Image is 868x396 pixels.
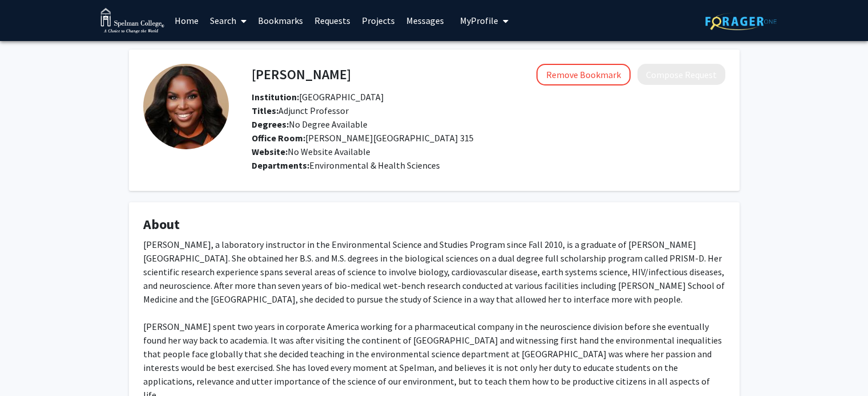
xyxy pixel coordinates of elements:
a: Bookmarks [252,1,309,40]
h4: [PERSON_NAME] [252,64,351,85]
span: [PERSON_NAME][GEOGRAPHIC_DATA] 315 [252,132,474,144]
iframe: Chat [9,345,49,387]
span: Adjunct Professor [252,105,349,116]
a: Projects [356,1,401,40]
button: Remove Bookmark [536,64,631,85]
span: No Degree Available [252,119,368,130]
a: Requests [309,1,356,40]
span: Environmental & Health Sciences [309,160,440,171]
img: Spelman College Logo [100,8,165,34]
h4: About [143,217,725,233]
a: Home [169,1,204,40]
img: ForagerOne Logo [705,13,777,30]
span: No Website Available [252,146,370,157]
b: Institution: [252,91,299,103]
img: Profile Picture [143,64,229,149]
b: Degrees: [252,119,289,130]
span: My Profile [460,15,498,26]
b: Website: [252,146,288,157]
b: Office Room: [252,132,305,144]
button: Compose Request to Melanie Jefferson Kankam [637,64,725,85]
b: Departments: [252,160,309,171]
span: [GEOGRAPHIC_DATA] [299,91,384,103]
a: Search [204,1,252,40]
a: Messages [401,1,450,40]
b: Titles: [252,105,278,116]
